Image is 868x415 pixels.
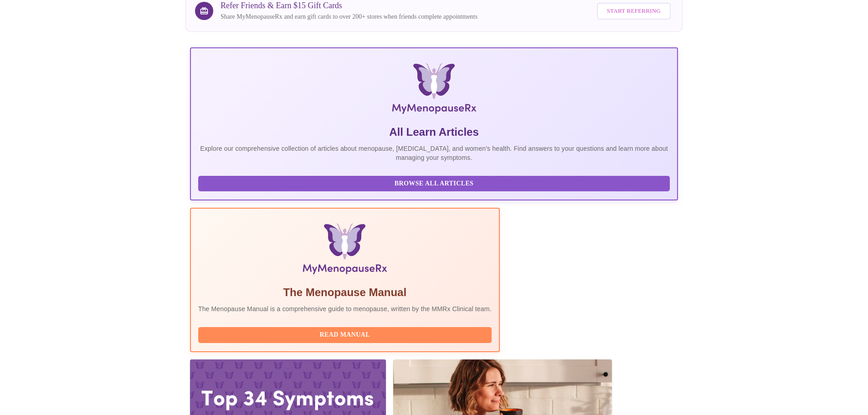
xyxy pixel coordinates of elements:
[597,3,671,20] button: Start Referring
[272,63,596,118] img: MyMenopauseRx Logo
[607,6,661,16] span: Start Referring
[221,12,478,21] p: Share MyMenopauseRx and earn gift cards to over 200+ stores when friends complete appointments
[198,125,670,139] h5: All Learn Articles
[198,176,670,192] button: Browse All Articles
[198,327,492,343] button: Read Manual
[245,223,445,278] img: Menopause Manual
[198,304,492,313] p: The Menopause Manual is a comprehensive guide to menopause, written by the MMRx Clinical team.
[198,179,672,187] a: Browse All Articles
[198,144,670,162] p: Explore our comprehensive collection of articles about menopause, [MEDICAL_DATA], and women's hea...
[207,329,483,341] span: Read Manual
[198,285,492,300] h5: The Menopause Manual
[207,178,661,190] span: Browse All Articles
[221,1,478,10] h3: Refer Friends & Earn $15 Gift Cards
[198,330,494,338] a: Read Manual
